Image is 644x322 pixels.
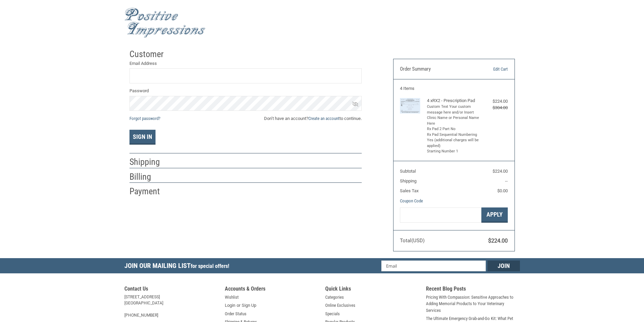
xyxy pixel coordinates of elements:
[225,286,319,294] h5: Accounts & Orders
[129,186,169,197] h2: Payment
[427,126,479,132] li: Rx Pad 2 Part No
[124,286,218,294] h5: Contact Us
[308,116,339,121] a: Create an account
[400,66,473,73] h3: Order Summary
[325,302,355,309] a: Online Exclusives
[325,286,419,294] h5: Quick Links
[427,149,479,154] li: Starting Number 1
[426,294,520,314] a: Pricing With Compassion: Sensitive Approaches to Adding Memorial Products to Your Veterinary Serv...
[124,294,218,318] address: [STREET_ADDRESS] [GEOGRAPHIC_DATA] [PHONE_NUMBER]
[325,311,340,317] a: Specials
[129,88,362,94] label: Password
[400,198,423,203] a: Coupon Code
[400,188,419,193] span: Sales Tax
[381,261,486,271] input: Email
[487,261,520,271] input: Join
[481,98,508,105] div: $224.00
[400,238,425,244] span: Total (USD)
[124,258,233,275] h5: Join Our Mailing List
[426,286,520,294] h5: Recent Blog Posts
[124,8,206,38] img: Positive Impressions
[225,294,239,301] a: Wishlist
[191,263,229,269] span: for special offers!
[225,302,235,309] a: Login
[225,311,246,317] a: Order Status
[427,104,479,126] li: Custom Text Your custom message here and/or Insert Clinic Name or Personal Name Here
[505,178,508,183] span: --
[400,207,481,223] input: Gift Certificate or Coupon Code
[493,169,508,174] span: $224.00
[400,169,416,174] span: Subtotal
[233,302,244,309] span: or
[497,188,508,193] span: $0.00
[400,178,416,183] span: Shipping
[129,130,156,145] button: Sign In
[427,132,479,149] li: Rx Pad Sequential Numbering Yes (additional charges will be applied)
[129,156,169,168] h2: Shipping
[129,60,362,67] label: Email Address
[473,66,508,73] a: Edit Cart
[427,98,479,103] h4: 4 x RX2 - Prescription Pad
[481,104,508,111] div: $304.00
[481,207,508,223] button: Apply
[264,115,362,122] span: Don’t have an account? to continue.
[400,86,508,91] h3: 4 Items
[129,171,169,182] h2: Billing
[129,116,160,121] a: Forgot password?
[325,294,344,301] a: Categories
[488,238,508,244] span: $224.00
[129,49,169,60] h2: Customer
[242,302,256,309] a: Sign Up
